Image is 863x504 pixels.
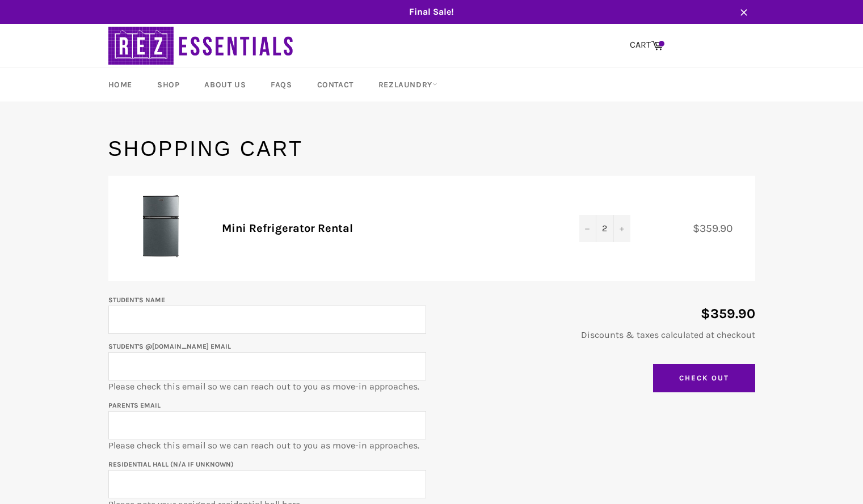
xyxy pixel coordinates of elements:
[97,6,767,18] span: Final Sale!
[193,68,257,101] a: About Us
[624,33,669,57] a: CART
[108,340,426,393] p: Please check this email so we can reach out to you as move-in approaches.
[108,401,161,409] label: Parents email
[437,329,755,341] p: Discounts & taxes calculated at checkout
[108,399,426,452] p: Please check this email so we can reach out to you as move-in approaches.
[613,215,630,242] button: Increase quantity
[259,68,303,101] a: FAQs
[108,342,231,350] label: Student's @[DOMAIN_NAME] email
[306,68,365,101] a: Contact
[108,24,296,67] img: RezEssentials
[437,304,755,323] p: $359.90
[108,296,165,304] label: Student's Name
[146,68,191,101] a: Shop
[653,364,755,392] input: Check Out
[579,215,596,242] button: Decrease quantity
[108,460,234,468] label: Residential Hall (N/A if unknown)
[108,135,755,163] h1: Shopping Cart
[97,68,144,101] a: Home
[693,222,744,235] span: $359.90
[367,68,449,101] a: RezLaundry
[125,193,193,261] img: Mini Refrigerator Rental
[222,222,353,235] a: Mini Refrigerator Rental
